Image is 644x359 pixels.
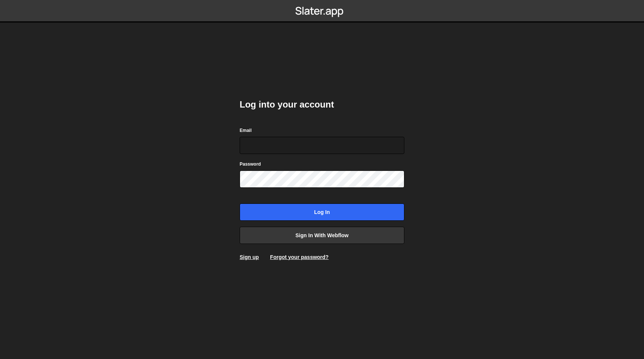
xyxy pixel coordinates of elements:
[270,254,328,260] a: Forgot your password?
[240,227,404,244] a: Sign in with Webflow
[240,203,404,221] input: Log in
[240,127,252,134] label: Email
[240,254,259,260] a: Sign up
[240,99,404,111] h2: Log into your account
[240,160,261,168] label: Password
